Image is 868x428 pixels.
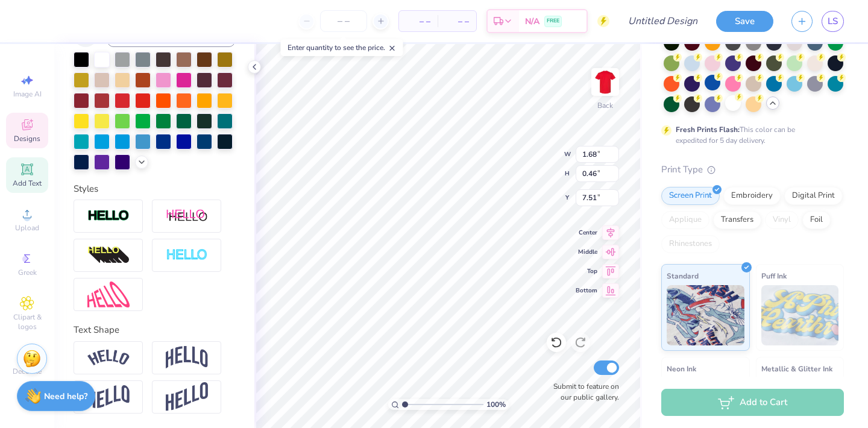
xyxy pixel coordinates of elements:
[713,211,761,229] div: Transfers
[547,381,619,403] label: Submit to feature on our public gallery.
[661,235,720,253] div: Rhinestones
[320,10,367,32] input: – –
[576,228,597,237] span: Center
[87,209,130,223] img: Stroke
[406,15,430,28] span: – –
[445,15,469,28] span: – –
[166,382,208,412] img: Rise
[547,17,559,25] span: FREE
[576,248,597,256] span: Middle
[13,178,42,188] span: Add Text
[661,163,844,177] div: Print Type
[667,362,696,375] span: Neon Ink
[828,14,838,28] span: LS
[661,187,720,205] div: Screen Print
[14,134,40,143] span: Designs
[13,89,42,99] span: Image AI
[166,248,208,262] img: Negative Space
[716,11,773,32] button: Save
[761,285,839,345] img: Puff Ink
[618,9,707,33] input: Untitled Design
[761,362,832,375] span: Metallic & Glitter Ink
[784,187,843,205] div: Digital Print
[576,267,597,275] span: Top
[13,367,42,376] span: Decorate
[18,268,37,277] span: Greek
[87,350,130,366] img: Arc
[525,15,539,28] span: N/A
[723,187,781,205] div: Embroidery
[765,211,799,229] div: Vinyl
[597,100,613,111] div: Back
[166,346,208,369] img: Arch
[676,125,740,134] strong: Fresh Prints Flash:
[87,282,130,307] img: Free Distort
[667,269,699,282] span: Standard
[44,391,87,402] strong: Need help?
[802,211,831,229] div: Foil
[6,312,48,332] span: Clipart & logos
[676,124,824,146] div: This color can be expedited for 5 day delivery.
[15,223,39,233] span: Upload
[761,269,787,282] span: Puff Ink
[74,182,235,196] div: Styles
[661,211,709,229] div: Applique
[486,399,506,410] span: 100 %
[576,286,597,295] span: Bottom
[74,323,235,337] div: Text Shape
[87,385,130,409] img: Flag
[166,209,208,224] img: Shadow
[667,285,744,345] img: Standard
[87,246,130,265] img: 3d Illusion
[822,11,844,32] a: LS
[281,39,403,56] div: Enter quantity to see the price.
[593,70,617,94] img: Back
